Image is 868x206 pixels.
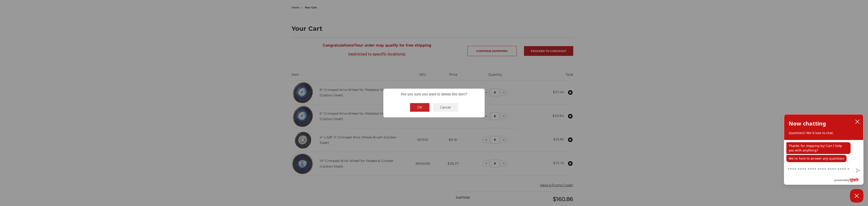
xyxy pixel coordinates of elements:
button: close chatbox [854,118,861,125]
span: powered [834,177,846,183]
button: Send message [852,166,863,176]
p: Thanks for stopping by! Can I help you with anything? [786,142,851,154]
button: Close Chatbox [850,189,863,203]
div: Are you sure you want to delete this item? [383,89,485,97]
div: olark chatbox [784,114,863,185]
h2: Now chatting [789,119,826,128]
span: by [846,177,849,183]
button: Cancel [433,103,458,112]
div: chat [784,140,863,164]
a: Powered by Olark [834,176,863,185]
p: Questions? We'd love to chat. [789,131,859,135]
p: We're here to answer any questions [786,155,847,162]
button: OK [410,103,429,112]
